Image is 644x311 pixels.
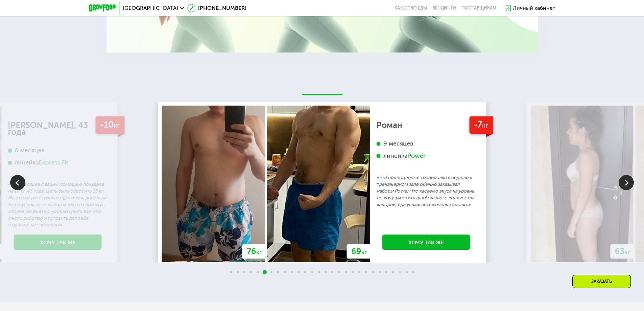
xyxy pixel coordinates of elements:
a: Хочу так же [14,235,102,250]
span: [GEOGRAPHIC_DATA] [123,5,178,11]
div: 6 месяцев [8,147,108,154]
span: кг [482,121,488,129]
a: Вендинги [432,5,456,11]
div: Роман [377,122,476,129]
span: кг [361,249,367,256]
span: кг [625,249,630,256]
div: Power [407,152,426,160]
a: [PHONE_NUMBER] [187,4,246,12]
div: -7 [469,116,493,134]
div: [PERSON_NAME], 43 года [8,122,108,135]
span: кг [256,249,262,256]
p: «2-3 полноценные тренировки в неделю в тренажерном зале обычно заказывал наборы Power Что касаемо... [377,174,476,208]
a: Хочу так же [382,235,470,250]
div: 69 [347,244,371,259]
p: «За 6 месяцев с вашей помощью похудела на 10 кг. 43 года. Цель была сбросить 15 кг. Но это не рас... [8,181,108,228]
img: Slide left [10,175,25,190]
div: линейка [8,159,108,166]
div: -10 [95,116,124,134]
div: поставщикам [461,5,496,11]
div: Express Fit [39,159,68,166]
a: Качество еды [395,5,427,11]
img: Slide right [619,175,634,190]
span: кг [114,121,120,129]
div: Заказать [572,275,631,288]
div: 63 [611,244,635,259]
div: 9 месяцев [377,140,476,148]
div: Личный кабинет [513,4,555,12]
div: линейка [377,152,476,160]
div: 76 [242,244,266,259]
